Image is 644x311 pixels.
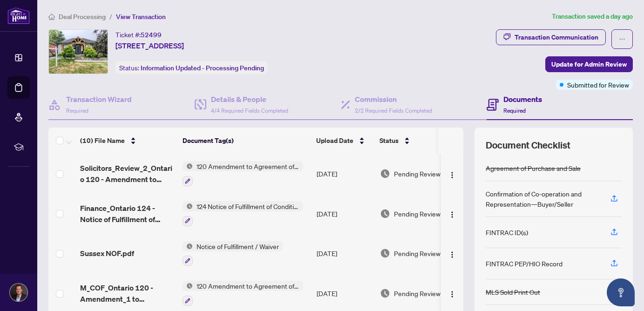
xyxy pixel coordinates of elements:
[66,107,88,114] span: Required
[183,281,193,291] img: Status Icon
[355,94,432,105] h4: Commission
[183,201,193,211] img: Status Icon
[316,135,353,146] span: Upload Date
[183,281,303,306] button: Status Icon120 Amendment to Agreement of Purchase and Sale
[394,209,441,219] span: Pending Review
[486,163,581,173] div: Agreement of Purchase and Sale
[380,248,390,258] img: Document Status
[313,234,376,274] td: [DATE]
[486,287,540,297] div: MLS Sold Print Out
[7,7,30,24] img: logo
[503,107,526,114] span: Required
[141,31,162,39] span: 52499
[503,94,542,105] h4: Documents
[394,248,441,258] span: Pending Review
[115,61,268,74] div: Status:
[183,241,283,266] button: Status IconNotice of Fulfillment / Waiver
[486,139,570,152] span: Document Checklist
[313,194,376,234] td: [DATE]
[211,107,288,114] span: 4/4 Required Fields Completed
[486,189,599,209] div: Confirmation of Co-operation and Representation—Buyer/Seller
[445,246,460,261] button: Logo
[496,29,606,45] button: Transaction Communication
[445,166,460,181] button: Logo
[80,135,125,146] span: (10) File Name
[66,94,132,105] h4: Transaction Wizard
[567,80,629,90] span: Submitted for Review
[394,288,441,298] span: Pending Review
[607,278,635,306] button: Open asap
[394,169,441,179] span: Pending Review
[183,161,303,186] button: Status Icon120 Amendment to Agreement of Purchase and Sale
[312,128,376,154] th: Upload Date
[115,29,162,40] div: Ticket #:
[448,251,456,258] img: Logo
[380,288,390,298] img: Document Status
[448,171,456,179] img: Logo
[619,36,625,42] span: ellipsis
[313,154,376,194] td: [DATE]
[10,284,27,301] img: Profile Icon
[355,107,432,114] span: 2/2 Required Fields Completed
[445,286,460,301] button: Logo
[448,211,456,218] img: Logo
[115,40,184,51] span: [STREET_ADDRESS]
[76,128,179,154] th: (10) File Name
[141,64,264,72] span: Information Updated - Processing Pending
[183,161,193,171] img: Status Icon
[515,30,598,45] div: Transaction Communication
[49,30,108,74] img: IMG-40762175_1.jpg
[193,201,303,211] span: 124 Notice of Fulfillment of Condition(s) - Agreement of Purchase and Sale
[552,11,633,22] article: Transaction saved a day ago
[193,281,303,291] span: 120 Amendment to Agreement of Purchase and Sale
[193,241,283,251] span: Notice of Fulfillment / Waiver
[445,206,460,221] button: Logo
[48,14,55,20] span: home
[211,94,288,105] h4: Details & People
[545,56,633,72] button: Update for Admin Review
[59,13,106,21] span: Deal Processing
[193,161,303,171] span: 120 Amendment to Agreement of Purchase and Sale
[80,282,175,304] span: M_COF_Ontario 120 - Amendment_1 to Agreement of Purchase and Sale 1 1 1.pdf
[183,201,303,226] button: Status Icon124 Notice of Fulfillment of Condition(s) - Agreement of Purchase and Sale
[179,128,312,154] th: Document Tag(s)
[380,169,390,179] img: Document Status
[80,162,175,185] span: Solicitors_Review_2_Ontario 120 - Amendment to Agreement of Purchase and Sale 1 1 1.pdf
[380,209,390,219] img: Document Status
[551,57,627,72] span: Update for Admin Review
[380,135,399,146] span: Status
[448,291,456,298] img: Logo
[116,13,166,21] span: View Transaction
[486,227,528,237] div: FINTRAC ID(s)
[183,241,193,251] img: Status Icon
[80,248,134,259] span: Sussex NOF.pdf
[486,258,563,269] div: FINTRAC PEP/HIO Record
[376,128,455,154] th: Status
[80,203,175,225] span: Finance_Ontario 124 - Notice of Fulfillment of Condition 1 1.pdf
[109,11,112,22] li: /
